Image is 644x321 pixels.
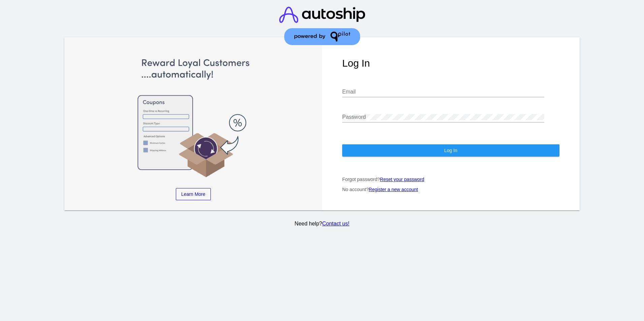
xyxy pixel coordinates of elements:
[380,177,424,182] a: Reset your password
[63,221,581,227] p: Need help?
[342,58,559,69] h1: Log In
[181,191,205,197] span: Learn More
[444,148,457,153] span: Log In
[342,144,559,156] button: Log In
[342,89,544,95] input: Email
[369,187,418,192] a: Register a new account
[176,188,211,200] a: Learn More
[85,58,302,178] img: Apply Coupons Automatically to Scheduled Orders with QPilot
[342,177,559,182] p: Forgot password?
[342,187,559,192] p: No account?
[322,221,349,226] a: Contact us!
